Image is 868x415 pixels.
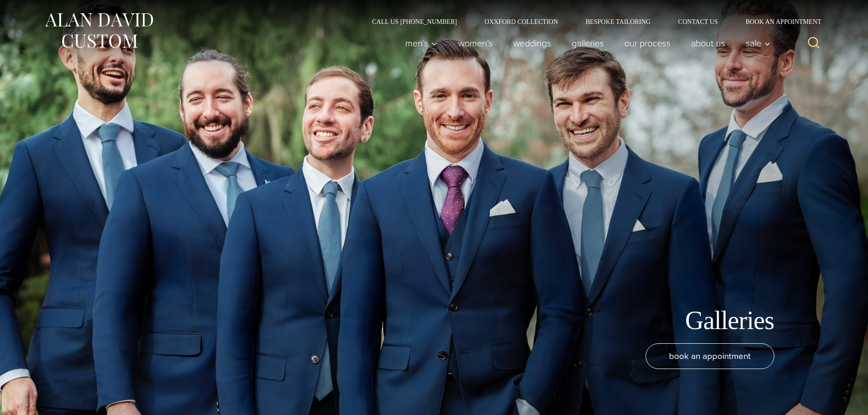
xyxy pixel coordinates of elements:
[646,343,774,369] a: book an appointment
[803,32,825,54] button: View Search Form
[685,305,774,336] h1: Galleries
[572,18,664,25] a: Bespoke Tailoring
[395,34,775,52] nav: Primary Navigation
[614,34,681,52] a: Our Process
[669,349,751,363] span: book an appointment
[448,34,503,52] a: Women’s
[405,39,437,48] span: Men’s
[358,18,825,25] nav: Secondary Navigation
[561,34,614,52] a: Galleries
[471,18,572,25] a: Oxxford Collection
[681,34,735,52] a: About Us
[503,34,561,52] a: weddings
[664,18,732,25] a: Contact Us
[44,10,154,51] img: Alan David Custom
[746,39,771,48] span: Sale
[732,18,824,25] a: Book an Appointment
[358,18,471,25] a: Call Us [PHONE_NUMBER]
